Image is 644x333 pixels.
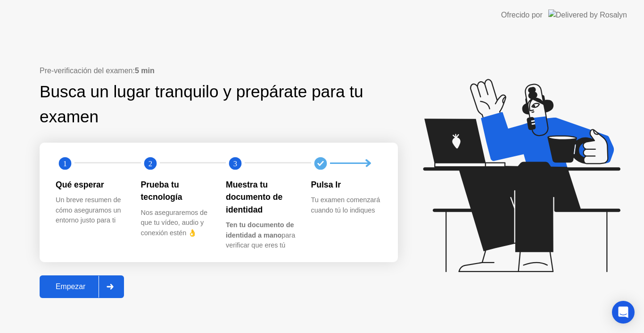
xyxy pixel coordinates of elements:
div: Nos aseguraremos de que tu vídeo, audio y conexión estén 👌 [141,208,211,239]
b: 5 min [135,67,155,75]
div: Open Intercom Messenger [612,301,635,324]
div: Muestra tu documento de identidad [226,179,296,216]
div: Pre-verificación del examen: [40,65,398,77]
div: Ofrecido por [501,9,543,21]
div: Tu examen comenzará cuando tú lo indiques [311,195,381,215]
div: Un breve resumen de cómo aseguramos un entorno justo para ti [56,195,126,226]
b: Ten tu documento de identidad a mano [226,221,294,239]
div: Qué esperar [56,179,126,191]
text: 1 [63,159,67,168]
button: Empezar [40,275,124,298]
div: Prueba tu tecnología [141,179,211,204]
div: Busca un lugar tranquilo y prepárate para tu examen [40,79,372,129]
text: 3 [233,159,237,168]
div: Pulsa Ir [311,179,381,191]
div: Empezar [42,282,99,291]
img: Delivered by Rosalyn [548,9,627,20]
text: 2 [148,159,152,168]
div: para verificar que eres tú [226,220,296,251]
